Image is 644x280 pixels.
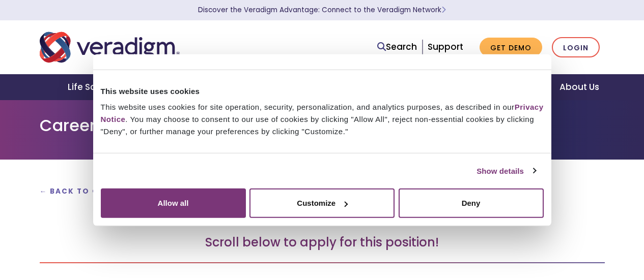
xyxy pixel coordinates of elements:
[428,41,463,53] a: Support
[547,74,611,100] a: About Us
[198,5,446,15] a: Discover the Veradigm Advantage: Connect to the Veradigm NetworkLearn More
[249,189,395,218] button: Customize
[480,38,542,57] a: Get Demo
[399,189,544,218] button: Deny
[40,186,168,196] a: ← Back to Open Positions
[101,189,246,218] button: Allow all
[40,235,605,250] h3: Scroll below to apply for this position!
[441,5,446,15] span: Learn More
[101,101,544,138] div: This website uses cookies for site operation, security, personalization, and analytics purposes, ...
[40,116,605,135] h1: Careers
[377,40,417,54] a: Search
[101,85,544,97] div: This website uses cookies
[101,103,544,123] a: Privacy Notice
[477,165,536,177] a: Show details
[40,206,605,224] h2: Together, let's transform health insightfully
[552,37,600,58] a: Login
[40,30,180,64] img: Veradigm logo
[55,74,140,100] a: Life Sciences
